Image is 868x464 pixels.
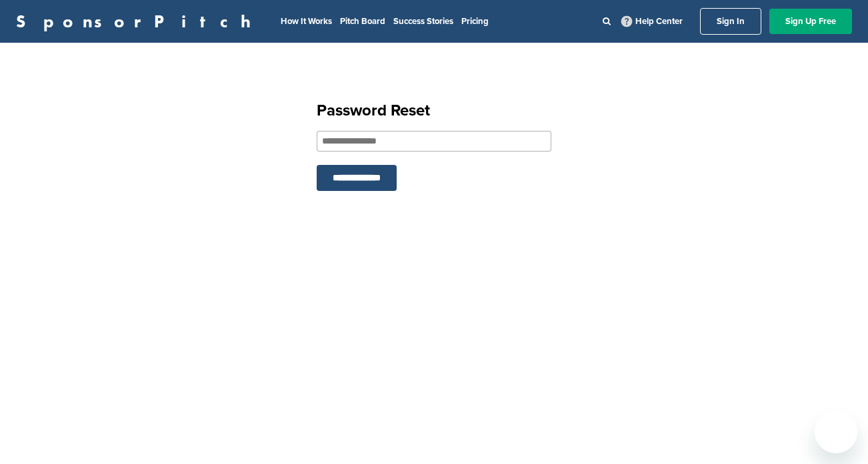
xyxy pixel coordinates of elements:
iframe: Button to launch messaging window [815,411,857,453]
a: Sign Up Free [769,9,852,34]
a: Pitch Board [340,16,385,27]
h1: Password Reset [317,99,551,123]
a: SponsorPitch [16,13,259,30]
a: How It Works [281,16,332,27]
a: Help Center [619,13,685,29]
a: Success Stories [393,16,453,27]
a: Sign In [700,8,761,35]
a: Pricing [461,16,489,27]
